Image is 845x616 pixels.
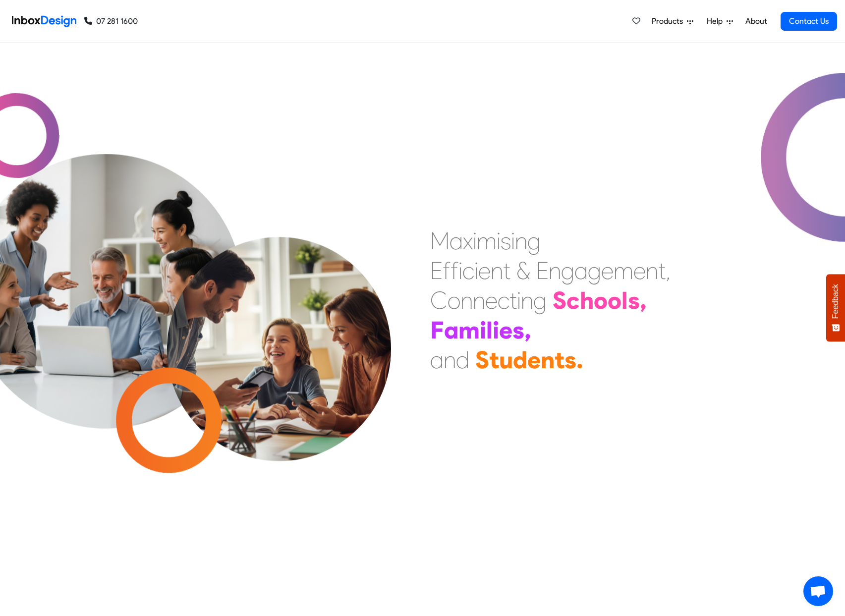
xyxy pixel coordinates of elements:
[521,285,533,315] div: n
[524,315,531,345] div: ,
[503,256,510,285] div: t
[485,285,498,315] div: e
[499,345,513,375] div: u
[608,285,621,315] div: o
[658,256,666,285] div: t
[594,285,608,315] div: o
[555,345,564,375] div: t
[451,256,458,285] div: f
[648,11,697,31] a: Products
[549,256,561,285] div: n
[621,285,628,315] div: l
[84,15,138,27] a: 07 281 1600
[561,256,574,285] div: g
[499,315,512,345] div: e
[666,256,671,285] div: ,
[628,285,640,315] div: s
[501,226,511,256] div: s
[486,315,493,345] div: l
[493,315,499,345] div: i
[580,285,594,315] div: h
[478,256,491,285] div: e
[489,345,499,375] div: t
[448,285,460,315] div: o
[497,226,501,256] div: i
[491,256,503,285] div: n
[574,256,588,285] div: a
[458,256,462,285] div: i
[430,226,671,375] div: Maximising Efficient & Engagement, Connecting Schools, Families, and Students.
[430,315,444,345] div: F
[633,256,646,285] div: e
[444,315,458,345] div: a
[430,345,444,375] div: a
[527,226,541,256] div: g
[703,11,737,31] a: Help
[458,315,480,345] div: m
[473,226,477,256] div: i
[473,285,485,315] div: n
[742,11,770,31] a: About
[460,285,473,315] div: n
[443,256,451,285] div: f
[831,284,840,319] span: Feedback
[781,12,837,31] a: Contact Us
[533,285,547,315] div: g
[430,226,450,256] div: M
[553,285,566,315] div: S
[450,226,463,256] div: a
[477,226,497,256] div: m
[516,256,530,285] div: &
[475,345,489,375] div: S
[652,15,687,27] span: Products
[509,285,517,315] div: t
[511,226,515,256] div: i
[564,345,576,375] div: s
[536,256,549,285] div: E
[430,256,443,285] div: E
[513,345,527,375] div: d
[463,226,473,256] div: x
[498,285,509,315] div: c
[517,285,521,315] div: i
[576,345,583,375] div: .
[541,345,555,375] div: n
[444,345,456,375] div: n
[527,345,541,375] div: e
[601,256,614,285] div: e
[480,315,486,345] div: i
[566,285,580,315] div: c
[646,256,658,285] div: n
[139,195,419,475] img: parents_with_child.png
[614,256,633,285] div: m
[430,285,448,315] div: C
[826,274,845,341] button: Feedback - Show survey
[474,256,478,285] div: i
[588,256,601,285] div: g
[515,226,527,256] div: n
[456,345,469,375] div: d
[640,285,647,315] div: ,
[512,315,524,345] div: s
[707,15,727,27] span: Help
[462,256,474,285] div: c
[803,576,833,606] div: Open chat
